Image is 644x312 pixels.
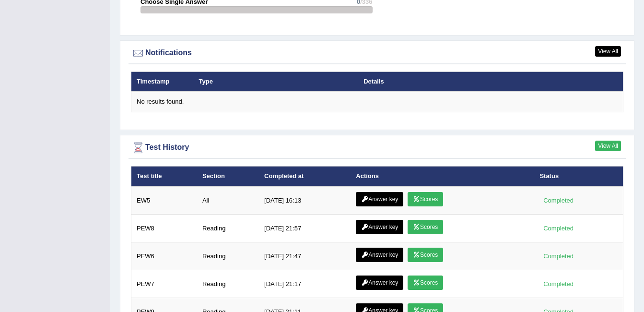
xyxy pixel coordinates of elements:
a: View All [595,46,621,57]
td: All [197,186,259,215]
a: Scores [408,276,443,290]
div: Completed [539,223,577,233]
td: Reading [197,270,259,298]
td: [DATE] 21:47 [259,242,351,270]
th: Status [534,166,623,186]
th: Section [197,166,259,186]
td: [DATE] 16:13 [259,186,351,215]
div: Completed [539,279,577,289]
a: Scores [408,248,443,262]
th: Completed at [259,166,351,186]
td: Reading [197,215,259,242]
td: Reading [197,242,259,270]
td: PEW6 [131,242,197,270]
div: Completed [539,251,577,261]
td: [DATE] 21:57 [259,215,351,242]
a: Answer key [356,248,403,262]
td: PEW7 [131,270,197,298]
a: Scores [408,192,443,206]
div: Completed [539,195,577,205]
div: Test History [131,141,623,155]
a: View All [595,141,621,151]
th: Test title [131,166,197,186]
th: Timestamp [131,72,194,92]
a: Answer key [356,276,403,290]
td: EW5 [131,186,197,215]
th: Type [194,72,359,92]
td: [DATE] 21:17 [259,270,351,298]
a: Scores [408,220,443,234]
th: Actions [351,166,534,186]
div: Notifications [131,46,623,60]
th: Details [358,72,565,92]
a: Answer key [356,220,403,234]
a: Answer key [356,192,403,206]
div: No results found. [137,97,618,107]
td: PEW8 [131,215,197,242]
